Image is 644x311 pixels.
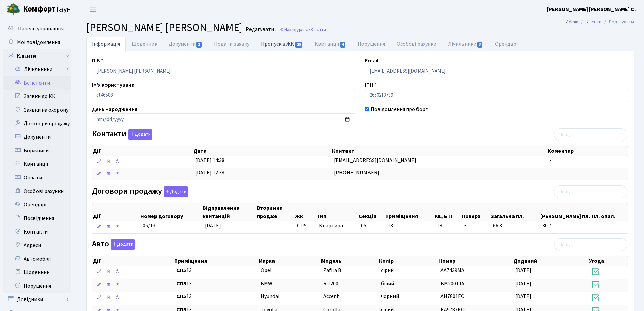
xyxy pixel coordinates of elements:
[7,3,20,16] img: logo.png
[92,81,135,89] label: Ім'я користувача
[490,203,540,221] th: Загальна пл.
[196,42,202,48] span: 1
[556,15,644,29] nav: breadcrumb
[588,256,628,266] th: Угода
[17,39,60,46] span: Мої повідомлення
[440,280,464,287] span: BM2001JA
[340,42,345,48] span: 4
[92,203,140,221] th: Дії
[85,4,101,15] button: Переключити навігацію
[92,105,137,113] label: День народження
[381,280,394,287] span: білий
[163,37,208,51] a: Документи
[143,222,156,229] span: 05/13
[434,203,461,221] th: Кв, БТІ
[440,267,464,274] span: АА7439МА
[92,256,174,266] th: Дії
[461,203,490,221] th: Поверх
[176,280,255,288] span: 13
[371,105,428,113] label: Повідомлення про борг
[365,57,378,65] label: Email
[244,26,276,33] small: Редагувати .
[550,169,552,176] span: -
[261,267,272,274] span: Opel
[3,212,71,225] a: Посвідчення
[3,225,71,239] a: Контакти
[323,280,338,287] span: R 1200
[323,293,339,300] span: Accent
[489,37,523,51] a: Орендарі
[311,26,326,33] span: Клієнти
[294,203,316,221] th: ЖК
[594,222,625,230] span: -
[547,146,628,156] th: Коментар
[261,293,279,300] span: Hyundai
[126,37,163,51] a: Щоденник
[193,146,332,156] th: Дата
[256,203,294,221] th: Вторинна продаж
[361,222,366,229] span: 05
[3,22,71,36] a: Панель управління
[320,256,378,266] th: Модель
[3,49,71,63] a: Клієнти
[176,267,186,274] b: СП5
[388,222,393,229] span: 13
[515,280,531,287] span: [DATE]
[258,256,320,266] th: Марка
[554,185,627,198] input: Пошук...
[176,280,186,287] b: СП5
[3,144,71,157] a: Боржники
[385,203,434,221] th: Приміщення
[331,146,547,156] th: Контакт
[92,186,188,197] label: Договори продажу
[18,25,64,32] span: Панель управління
[202,203,256,221] th: Відправлення квитанцій
[477,42,483,48] span: 3
[378,256,438,266] th: Колір
[261,280,272,287] span: BMW
[352,37,391,51] a: Порушення
[128,129,152,140] button: Контакти
[323,267,341,274] span: Zafira B
[111,239,135,250] button: Авто
[3,157,71,171] a: Квитанції
[3,252,71,266] a: Автомобілі
[550,157,552,164] span: -
[3,279,71,293] a: Порушення
[297,222,314,230] span: СП5
[92,129,152,140] label: Контакти
[3,239,71,252] a: Адреси
[3,266,71,279] a: Щоденник
[440,293,465,300] span: АН7801ЕО
[602,18,634,26] li: Редагувати
[126,128,152,140] a: Додати
[86,20,242,36] span: [PERSON_NAME] [PERSON_NAME]
[547,5,636,14] a: [PERSON_NAME] [PERSON_NAME] С.
[464,222,487,230] span: 3
[391,37,442,51] a: Особові рахунки
[542,222,588,230] span: 30.7
[109,238,135,250] a: Додати
[334,169,379,176] span: [PHONE_NUMBER]
[176,267,255,274] span: 13
[437,222,458,230] span: 13
[3,171,71,184] a: Оплати
[3,117,71,130] a: Договори продажу
[566,18,578,25] a: Admin
[512,256,588,266] th: Доданий
[92,57,103,65] label: ПІБ
[208,37,255,51] a: Подати заявку
[3,184,71,198] a: Особові рахунки
[319,222,356,230] span: Квартира
[381,267,394,274] span: сірий
[3,103,71,117] a: Заявки на охорону
[3,90,71,103] a: Заявки до КК
[162,185,188,197] a: Додати
[164,186,188,197] button: Договори продажу
[3,36,71,49] a: Мої повідомлення
[255,37,309,51] a: Пропуск в ЖК
[8,63,71,76] a: Лічильники
[316,203,358,221] th: Тип
[309,37,352,51] a: Квитанції
[92,239,135,250] label: Авто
